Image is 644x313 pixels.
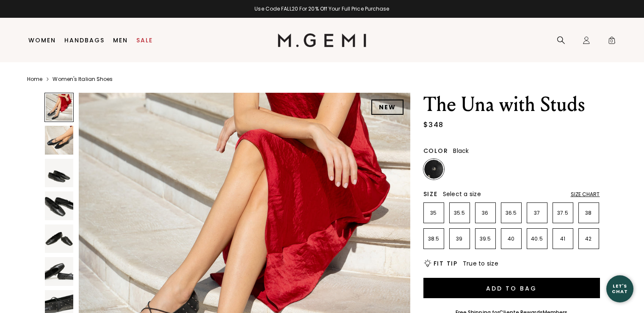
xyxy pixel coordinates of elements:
p: 36 [475,210,495,216]
p: 39.5 [475,235,495,242]
a: Women's Italian Shoes [53,76,113,83]
p: 38.5 [424,235,444,242]
p: 35.5 [450,210,470,216]
span: Black [453,147,469,155]
h2: Color [423,147,448,154]
h2: Size [423,191,438,197]
p: 36.5 [501,210,521,216]
h2: Fit Tip [434,260,458,267]
p: 39 [450,235,470,242]
div: $348 [423,120,444,130]
a: Handbags [64,37,105,44]
p: 37 [527,210,547,216]
img: M.Gemi [278,33,366,47]
p: 40.5 [527,235,547,242]
div: Let's Chat [606,283,633,294]
p: 35 [424,210,444,216]
a: Men [113,37,128,44]
p: 38 [579,210,599,216]
p: 40 [501,235,521,242]
img: The Una with Studs [45,224,73,253]
span: 0 [608,38,616,46]
div: NEW [371,100,404,115]
img: The Una with Studs [45,257,73,285]
a: Women [28,37,56,44]
h1: The Una with Studs [423,93,600,116]
a: Home [27,76,42,83]
img: Black [424,160,443,179]
button: Add to Bag [423,278,600,298]
div: Size Chart [571,191,600,198]
a: Sale [136,37,153,44]
img: The Una with Studs [45,191,73,220]
p: 37.5 [553,210,573,216]
p: 41 [553,235,573,242]
span: Select a size [443,190,481,198]
img: The Una with Studs [45,159,73,187]
span: True to size [463,259,498,268]
img: The Una with Studs [45,126,73,154]
p: 42 [579,235,599,242]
